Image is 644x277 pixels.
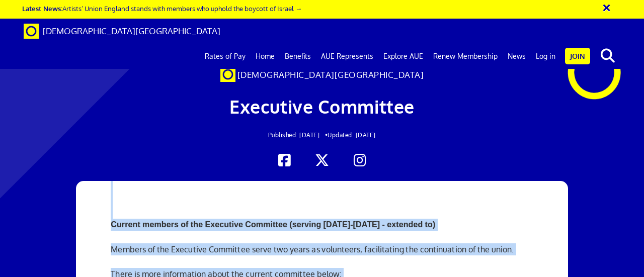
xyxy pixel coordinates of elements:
[592,45,623,66] button: search
[43,26,220,36] span: [DEMOGRAPHIC_DATA][GEOGRAPHIC_DATA]
[237,69,424,80] span: [DEMOGRAPHIC_DATA][GEOGRAPHIC_DATA]
[428,44,503,69] a: Renew Membership
[200,44,251,69] a: Rates of Pay
[378,44,428,69] a: Explore AUE
[22,4,62,13] strong: Latest News:
[531,44,560,69] a: Log in
[316,44,378,69] a: AUE Represents
[111,220,435,229] strong: Current members of the Executive Committee (serving [DATE]-[DATE] - extended to)
[280,44,316,69] a: Benefits
[22,4,302,13] a: Latest News:Artists’ Union England stands with members who uphold the boycott of Israel →
[229,95,415,118] span: Executive Committee
[268,131,328,139] span: Published: [DATE] •
[565,48,590,64] a: Join
[503,44,531,69] a: News
[16,19,228,44] a: Brand [DEMOGRAPHIC_DATA][GEOGRAPHIC_DATA]
[251,44,280,69] a: Home
[126,132,519,138] h2: Updated: [DATE]
[111,243,533,255] p: Members of the Executive Committee serve two years as volunteers, facilitating the continuation o...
